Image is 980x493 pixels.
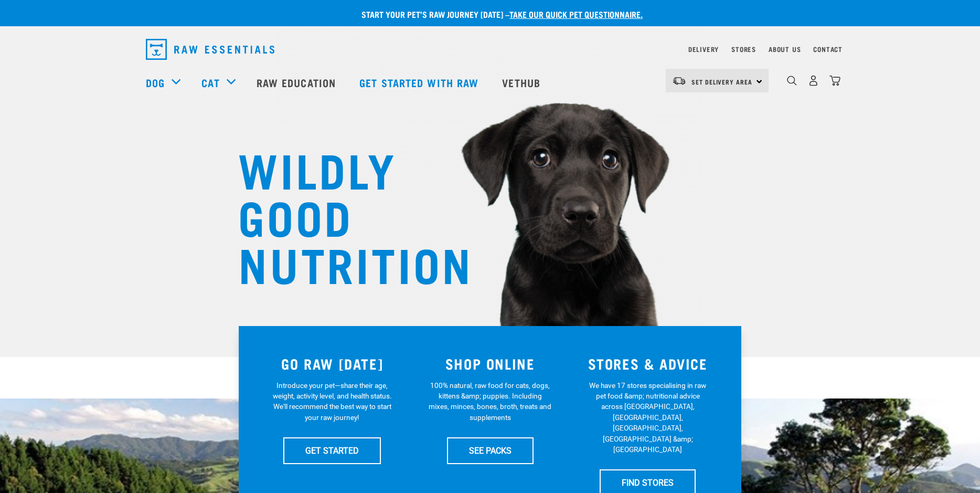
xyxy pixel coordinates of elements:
[283,437,381,464] a: GET STARTED
[349,61,492,103] a: Get started with Raw
[808,75,819,86] img: user.png
[829,75,840,86] img: home-icon@2x.png
[238,144,448,286] h1: WILDLY GOOD NUTRITION
[492,61,553,103] a: Vethub
[271,380,394,423] p: Introduce your pet—share their age, weight, activity level, and health status. We'll recommend th...
[769,47,801,51] a: About Us
[813,47,843,51] a: Contact
[672,76,686,86] img: van-moving.png
[260,355,405,372] h3: GO RAW [DATE]
[447,437,534,464] a: SEE PACKS
[146,75,165,90] a: Dog
[688,47,719,51] a: Delivery
[201,75,219,90] a: Cat
[418,355,563,372] h3: SHOP ONLINE
[787,76,797,86] img: home-icon-1@2x.png
[731,47,756,51] a: Stores
[509,12,643,16] a: take our quick pet questionnaire.
[137,35,843,64] nav: dropdown navigation
[586,380,709,455] p: We have 17 stores specialising in raw pet food &amp; nutritional advice across [GEOGRAPHIC_DATA],...
[246,61,349,103] a: Raw Education
[575,355,720,372] h3: STORES & ADVICE
[691,80,752,83] span: Set Delivery Area
[146,39,274,60] img: Raw Essentials Logo
[429,380,552,423] p: 100% natural, raw food for cats, dogs, kittens &amp; puppies. Including mixes, minces, bones, bro...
